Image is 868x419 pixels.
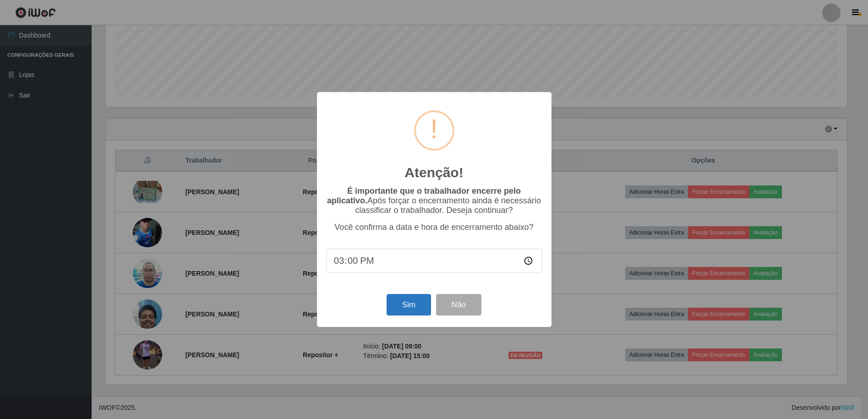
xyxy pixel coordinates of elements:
button: Sim [387,294,431,316]
p: Após forçar o encerramento ainda é necessário classificar o trabalhador. Deseja continuar? [326,186,542,215]
h2: Atenção! [404,164,463,181]
button: Não [436,294,481,316]
p: Você confirma a data e hora de encerramento abaixo? [326,223,542,232]
b: É importante que o trabalhador encerre pelo aplicativo. [327,186,521,205]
